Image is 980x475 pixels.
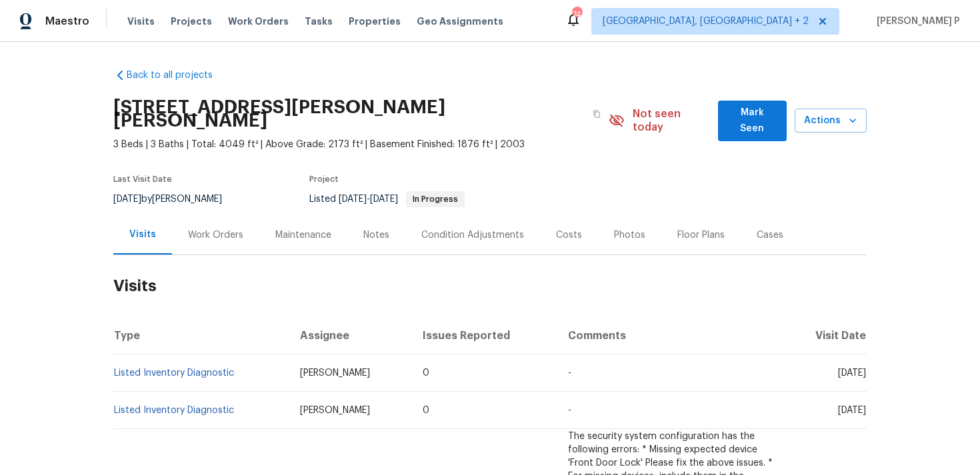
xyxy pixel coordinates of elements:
span: [PERSON_NAME] [300,368,370,378]
span: [DATE] [370,195,398,204]
div: 74 [572,8,581,21]
a: Listed Inventory Diagnostic [114,406,234,415]
a: Listed Inventory Diagnostic [114,368,234,378]
span: Mark Seen [729,105,776,137]
span: [GEOGRAPHIC_DATA], [GEOGRAPHIC_DATA] + 2 [603,15,809,28]
div: by [PERSON_NAME] [113,191,238,207]
span: Tasks [305,17,333,26]
span: Geo Assignments [417,15,503,28]
div: Costs [556,229,582,242]
div: Work Orders [188,229,243,242]
span: Properties [349,15,401,28]
h2: [STREET_ADDRESS][PERSON_NAME][PERSON_NAME] [113,101,585,127]
span: 0 [423,368,429,378]
span: Actions [805,113,856,129]
a: Back to all projects [113,69,241,82]
button: Copy Address [585,102,609,126]
span: Listed [309,195,465,204]
div: Floor Plans [677,229,725,242]
span: [PERSON_NAME] [300,406,370,415]
span: [DATE] [838,368,866,378]
div: Photos [614,229,645,242]
button: Mark Seen [718,101,787,141]
span: Projects [171,15,212,28]
th: Assignee [289,317,412,354]
div: Cases [757,229,783,242]
span: [DATE] [339,195,367,204]
th: Issues Reported [412,317,558,354]
span: Visits [127,15,155,28]
span: Project [309,175,339,183]
span: Not seen today [633,107,710,134]
h2: Visits [113,255,867,317]
span: Maestro [45,15,89,28]
span: Work Orders [228,15,289,28]
th: Type [113,317,289,354]
div: Condition Adjustments [421,229,524,242]
div: Notes [363,229,389,242]
span: 3 Beds | 3 Baths | Total: 4049 ft² | Above Grade: 2173 ft² | Basement Finished: 1876 ft² | 2003 [113,138,609,151]
span: - [339,195,398,204]
span: [DATE] [113,195,141,204]
th: Visit Date [783,317,867,354]
span: Last Visit Date [113,175,172,183]
span: In Progress [407,195,463,203]
span: 0 [423,406,429,415]
div: Maintenance [275,229,331,242]
div: Visits [129,228,156,241]
th: Comments [557,317,783,354]
span: [PERSON_NAME] P [871,15,960,28]
span: - [568,406,571,415]
span: [DATE] [838,406,866,415]
button: Actions [795,109,867,133]
span: - [568,368,571,378]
